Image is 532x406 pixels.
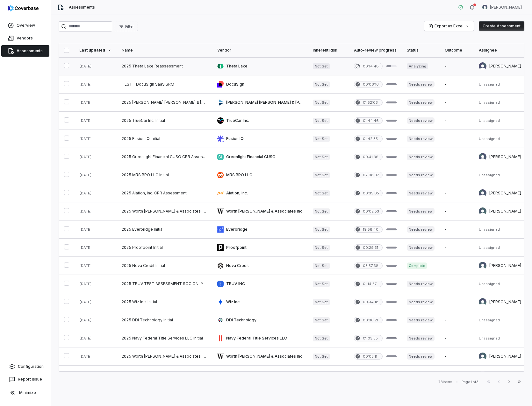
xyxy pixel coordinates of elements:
div: Status [407,48,435,53]
td: - [440,202,474,220]
td: - [440,347,474,366]
a: Overview [1,20,49,31]
div: • [456,380,458,384]
td: - [440,239,474,257]
a: Assessments [1,45,49,57]
button: Ryan Jenkins avatar[PERSON_NAME] [478,3,526,12]
div: Vendor [217,48,303,53]
td: - [440,75,474,94]
span: Filter [125,24,134,29]
div: 73 items [438,380,452,384]
img: Jason Boland avatar [479,62,486,70]
td: - [440,329,474,347]
td: - [440,94,474,112]
td: - [440,57,474,75]
button: Filter [115,22,138,31]
td: - [440,257,474,275]
button: Minimize [3,386,48,399]
td: - [440,166,474,184]
a: Vendors [1,32,49,44]
td: - [440,148,474,166]
img: Fatima Thomson avatar [479,262,486,269]
div: Inherent Risk [313,48,344,53]
td: - [440,220,474,239]
img: Isaac Mousel avatar [479,153,486,161]
div: Auto-review progress [354,48,397,53]
img: Isaac Mousel avatar [479,189,486,197]
td: - [440,184,474,202]
a: Configuration [3,361,48,372]
img: logo-D7KZi-bG.svg [8,5,39,11]
span: Assessments [69,5,95,10]
button: Create Assessment [479,21,524,31]
div: Last updated [79,48,111,53]
div: Name [122,48,207,53]
td: - [440,293,474,311]
button: Export as Excel [424,21,474,31]
td: - [440,366,474,384]
td: - [440,311,474,329]
div: Outcome [445,48,469,53]
td: - [440,275,474,293]
button: Report Issue [3,374,48,385]
td: - [440,112,474,130]
img: Curtis Nohl avatar [479,207,486,215]
div: Page 1 of 3 [462,380,478,384]
img: Ryan Jenkins avatar [479,298,486,306]
div: Assignee [479,48,521,53]
img: Curtis Nohl avatar [479,353,486,360]
img: Bridget Seagraves avatar [479,371,486,378]
td: - [440,130,474,148]
img: Ryan Jenkins avatar [482,5,487,10]
span: [PERSON_NAME] [490,5,522,10]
